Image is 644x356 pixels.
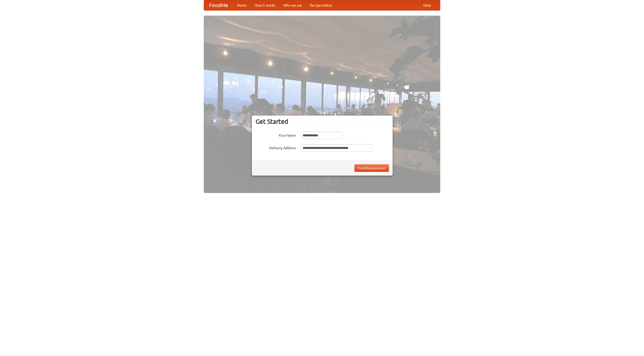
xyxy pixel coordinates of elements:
a: Recipe videos [306,0,336,10]
label: Delivery Address [256,144,296,150]
label: Your Name [256,132,296,138]
a: Help [419,0,435,10]
a: FoodMe [204,0,233,10]
button: Find Restaurants! [354,164,389,172]
h3: Get Started [256,118,389,125]
a: How it works [251,0,279,10]
a: Who we are [279,0,306,10]
a: Home [233,0,251,10]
